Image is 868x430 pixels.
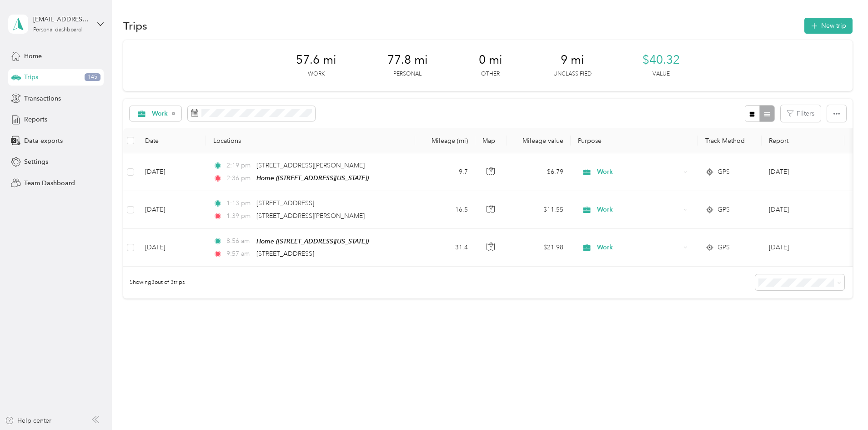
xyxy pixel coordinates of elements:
span: Trips [24,72,38,82]
span: Team Dashboard [24,178,75,188]
span: Transactions [24,94,61,103]
span: Home ([STREET_ADDRESS][US_STATE]) [256,238,369,245]
span: 77.8 mi [387,53,428,67]
span: Showing 3 out of 3 trips [123,278,185,287]
button: New trip [804,18,853,34]
span: [STREET_ADDRESS] [256,199,314,207]
span: Home ([STREET_ADDRESS][US_STATE]) [256,174,369,182]
span: 1:39 pm [226,211,252,221]
span: Work [597,205,680,215]
p: Other [481,70,500,78]
th: Report [762,128,844,153]
span: 1:13 pm [226,198,252,208]
span: 8:56 am [226,236,252,246]
td: [DATE] [138,229,206,267]
div: [EMAIL_ADDRESS][DOMAIN_NAME] [33,15,90,24]
td: 16.5 [415,191,475,228]
h1: Trips [123,21,147,30]
p: Work [308,70,325,78]
th: Track Method [698,128,762,153]
span: [STREET_ADDRESS][PERSON_NAME] [256,162,365,169]
span: 0 mi [479,53,502,67]
button: Filters [781,105,821,122]
span: Reports [24,115,47,124]
span: 9:57 am [226,249,252,259]
td: 9.7 [415,153,475,191]
td: Oct 2025 [762,229,844,267]
td: Oct 2025 [762,191,844,228]
span: [STREET_ADDRESS][PERSON_NAME] [256,212,365,220]
p: Value [652,70,670,78]
td: [DATE] [138,191,206,228]
button: Help center [5,416,51,425]
span: 9 mi [561,53,584,67]
div: Personal dashboard [33,27,82,33]
span: 57.6 mi [296,53,336,67]
span: GPS [717,167,730,177]
span: Work [597,243,680,253]
td: Oct 2025 [762,153,844,191]
td: 31.4 [415,229,475,267]
td: $21.98 [507,229,571,267]
th: Locations [206,128,415,153]
span: $40.32 [642,53,680,67]
td: $6.79 [507,153,571,191]
th: Date [138,128,206,153]
th: Purpose [571,128,698,153]
span: Settings [24,157,48,167]
th: Mileage value [507,128,571,153]
span: Work [597,167,680,177]
span: 2:19 pm [226,161,252,171]
th: Mileage (mi) [415,128,475,153]
span: Data exports [24,136,63,146]
p: Personal [393,70,421,78]
td: $11.55 [507,191,571,228]
td: [DATE] [138,153,206,191]
span: GPS [717,205,730,215]
span: 2:36 pm [226,173,252,183]
span: Home [24,51,42,61]
span: [STREET_ADDRESS] [256,250,314,258]
iframe: Everlance-gr Chat Button Frame [817,379,868,430]
p: Unclassified [553,70,592,78]
span: Work [152,111,168,117]
span: GPS [717,243,730,253]
span: 145 [85,73,100,81]
th: Map [475,128,507,153]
